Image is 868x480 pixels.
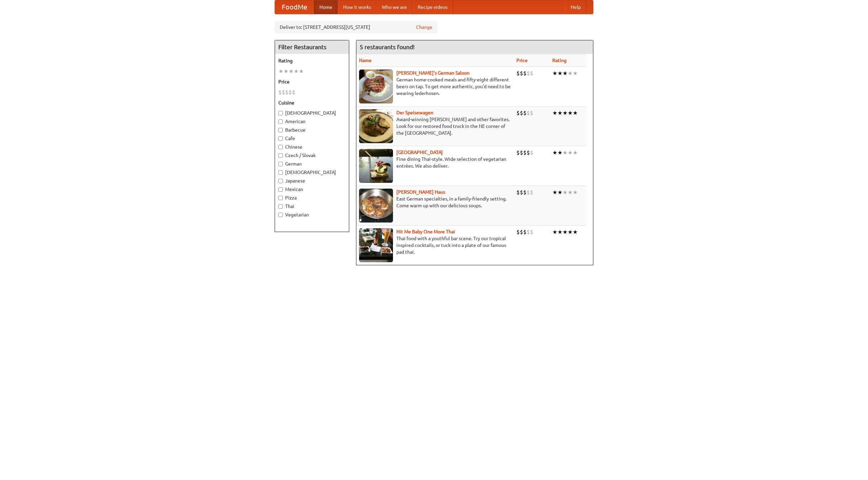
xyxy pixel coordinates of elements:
a: Rating [552,58,567,63]
a: FoodMe [275,0,314,14]
li: $ [523,189,527,196]
li: ★ [283,68,289,75]
img: kohlhaus.jpg [359,189,393,223]
li: $ [530,149,533,156]
li: ★ [289,68,294,75]
li: $ [289,89,292,96]
li: ★ [563,228,568,236]
li: ★ [568,189,573,196]
li: $ [278,89,282,96]
h5: Price [278,78,346,85]
input: [DEMOGRAPHIC_DATA] [278,170,283,175]
li: ★ [573,149,578,156]
li: ★ [563,109,568,117]
h5: Cuisine [278,99,346,106]
input: Pizza [278,196,283,200]
li: $ [527,189,530,196]
li: ★ [557,149,563,156]
h5: Rating [278,57,346,64]
li: $ [527,149,530,156]
li: $ [516,189,520,196]
li: $ [527,228,530,236]
li: ★ [573,70,578,77]
li: $ [520,70,523,77]
li: $ [520,109,523,117]
input: Thai [278,204,283,209]
a: Recipe videos [412,0,453,14]
div: Deliver to: [STREET_ADDRESS][US_STATE] [275,21,437,33]
li: $ [523,228,527,236]
label: Japanese [278,177,346,184]
img: satay.jpg [359,149,393,183]
li: $ [520,149,523,156]
li: ★ [573,189,578,196]
li: ★ [299,68,304,75]
li: ★ [552,228,557,236]
p: German home-cooked meals and fifty-eight different beers on tap. To get more authentic, you'd nee... [359,76,511,97]
img: speisewagen.jpg [359,109,393,143]
a: Hit Me Baby One More Thai [396,229,455,234]
input: Japanese [278,179,283,183]
a: Name [359,58,372,63]
label: Thai [278,203,346,210]
li: ★ [557,189,563,196]
label: [DEMOGRAPHIC_DATA] [278,169,346,176]
p: Award-winning [PERSON_NAME] and other favorites. Look for our restored food truck in the NE corne... [359,116,511,136]
input: Chinese [278,145,283,149]
li: $ [530,109,533,117]
input: Czech / Slovak [278,153,283,158]
li: ★ [573,109,578,117]
input: Barbecue [278,128,283,132]
label: Vegetarian [278,211,346,218]
li: ★ [563,149,568,156]
p: East German specialties, in a family-friendly setting. Come warm up with our delicious soups. [359,195,511,209]
a: How it works [338,0,376,14]
li: $ [516,228,520,236]
a: [GEOGRAPHIC_DATA] [396,150,443,155]
li: $ [516,109,520,117]
label: [DEMOGRAPHIC_DATA] [278,110,346,116]
a: Home [314,0,338,14]
li: $ [516,149,520,156]
a: Who we are [376,0,412,14]
li: $ [530,189,533,196]
label: German [278,160,346,167]
input: Cafe [278,136,283,141]
li: ★ [563,189,568,196]
li: $ [282,89,285,96]
h4: Filter Restaurants [275,40,349,54]
img: babythai.jpg [359,228,393,262]
li: ★ [557,109,563,117]
img: esthers.jpg [359,70,393,103]
label: Chinese [278,143,346,150]
a: [PERSON_NAME]'s German Saloon [396,70,470,76]
label: American [278,118,346,125]
input: American [278,119,283,124]
li: $ [523,109,527,117]
a: Der Speisewagen [396,110,433,115]
a: Help [565,0,586,14]
li: ★ [563,70,568,77]
li: ★ [557,228,563,236]
li: $ [527,70,530,77]
li: $ [520,228,523,236]
p: Thai food with a youthful bar scene. Try our tropical inspired cocktails, or tuck into a plate of... [359,235,511,255]
li: ★ [552,149,557,156]
li: $ [520,189,523,196]
li: $ [285,89,289,96]
ng-pluralize: 5 restaurants found! [360,44,415,50]
li: ★ [568,228,573,236]
a: [PERSON_NAME] Haus [396,189,445,195]
input: German [278,162,283,166]
label: Czech / Slovak [278,152,346,159]
label: Mexican [278,186,346,193]
li: ★ [552,189,557,196]
li: ★ [278,68,283,75]
label: Barbecue [278,127,346,133]
li: $ [516,70,520,77]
